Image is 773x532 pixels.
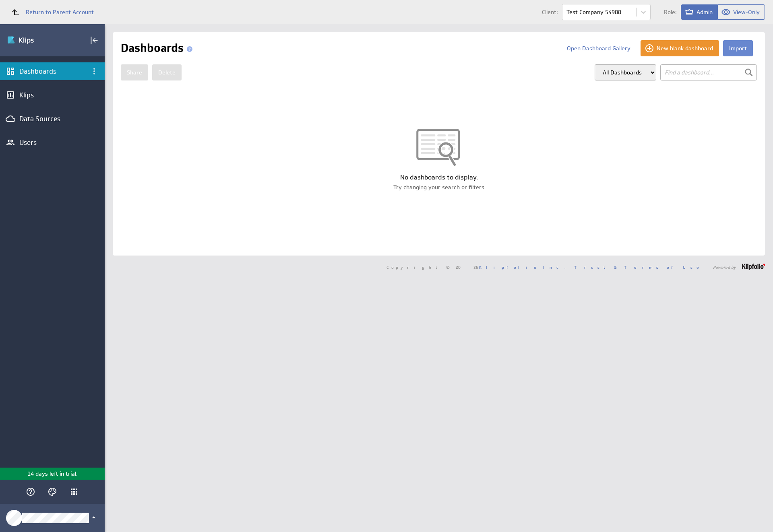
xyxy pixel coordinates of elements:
a: Return to Parent Account [6,3,94,21]
button: View as View-Only [718,4,765,20]
button: New blank dashboard [641,40,719,56]
div: Klips [19,91,85,99]
div: Dashboards [19,67,85,76]
span: View-Only [733,8,760,16]
div: Klipfolio Apps [69,487,79,497]
div: Test Company 54988 [566,9,621,15]
p: 14 days left in trial. [27,470,78,478]
span: Copyright © 2025 [386,265,566,269]
div: Data Sources [19,114,85,123]
h1: Dashboards [121,40,196,56]
div: Users [19,138,85,147]
span: Admin [697,8,713,16]
img: Klipfolio klips logo [7,34,63,47]
div: Collapse [87,33,101,47]
a: Klipfolio Inc. [479,264,566,270]
div: Klipfolio Apps [67,485,81,499]
img: logo-footer.png [742,264,765,270]
input: Find a dashboard... [660,64,757,80]
button: Open Dashboard Gallery [561,40,637,56]
a: Trust & Terms of Use [574,264,705,270]
svg: Themes [48,487,57,497]
button: Share [121,64,148,80]
button: Delete [152,64,182,80]
div: Go to Dashboards [7,34,63,47]
span: Return to Parent Account [26,9,94,15]
span: Powered by [713,265,736,269]
div: Try changing your search or filters [113,183,765,191]
div: No dashboards to display. [113,173,765,182]
div: Dashboard menu [87,64,101,78]
span: Client: [542,9,558,15]
div: Themes [45,485,59,499]
span: Role: [664,9,677,15]
button: View as Admin [681,4,718,20]
div: Help [24,485,37,499]
button: Import [723,40,753,56]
